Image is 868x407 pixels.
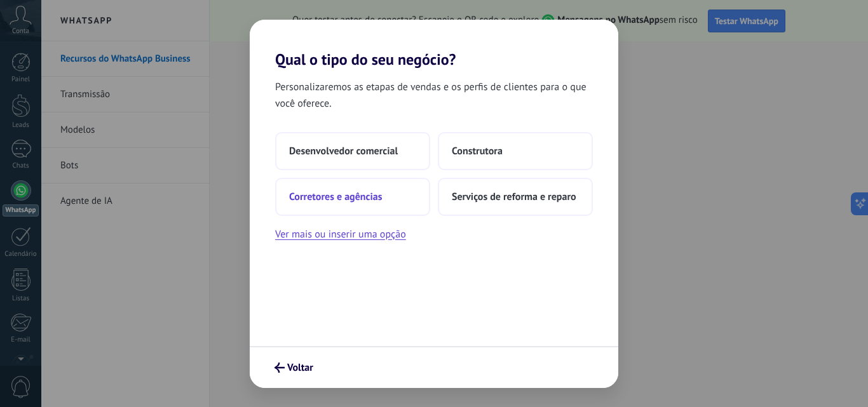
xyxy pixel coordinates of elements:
button: Voltar [269,357,319,378]
span: Voltar [287,363,313,372]
h2: Qual o tipo do seu negócio? [250,20,618,69]
span: Desenvolvedor comercial [289,145,398,157]
button: Ver mais ou inserir uma opção [275,226,406,243]
button: Desenvolvedor comercial [275,132,430,170]
span: Construtora [452,145,503,157]
button: Serviços de reforma e reparo [438,178,593,216]
span: Serviços de reforma e reparo [452,190,576,203]
span: Personalizaremos as etapas de vendas e os perfis de clientes para o que você oferece. [275,79,593,112]
button: Corretores e agências [275,178,430,216]
button: Construtora [438,132,593,170]
span: Corretores e agências [289,190,382,203]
